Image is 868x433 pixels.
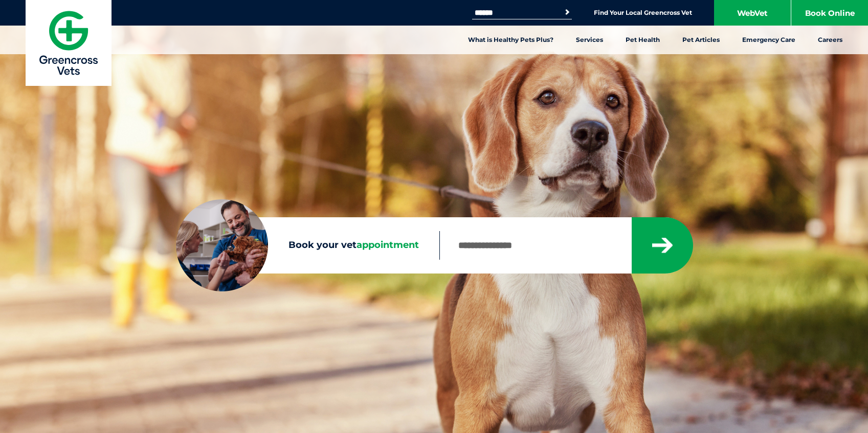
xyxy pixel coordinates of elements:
a: Pet Health [614,26,671,54]
button: Search [562,7,572,17]
a: Careers [807,26,854,54]
a: What is Healthy Pets Plus? [457,26,565,54]
a: Services [565,26,614,54]
a: Find Your Local Greencross Vet [594,9,692,17]
a: Pet Articles [671,26,731,54]
a: Emergency Care [731,26,807,54]
span: appointment [357,239,419,250]
label: Book your vet [176,238,439,253]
